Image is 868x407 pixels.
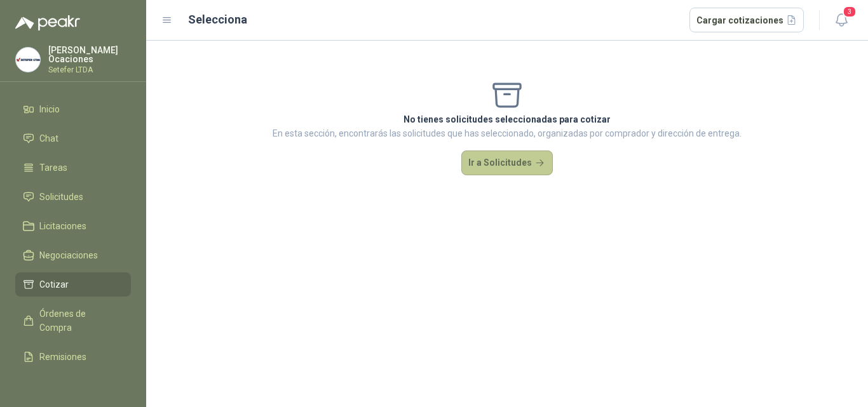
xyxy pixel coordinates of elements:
[273,112,742,126] p: No tienes solicitudes seleccionadas para cotizar
[48,66,131,74] p: Setefer LTDA
[15,374,131,398] a: Configuración
[15,243,131,267] a: Negociaciones
[689,8,804,33] button: Cargar cotizaciones
[15,214,131,238] a: Licitaciones
[15,345,131,369] a: Remisiones
[15,97,131,121] a: Inicio
[15,302,131,340] a: Órdenes de Compra
[15,272,131,297] a: Cotizar
[39,248,98,262] span: Negociaciones
[48,46,131,63] p: [PERSON_NAME] Ocaciones
[843,6,857,18] span: 3
[830,9,853,32] button: 3
[273,126,742,140] p: En esta sección, encontrarás las solicitudes que has seleccionado, organizadas por comprador y di...
[39,277,69,291] span: Cotizar
[39,161,67,175] span: Tareas
[39,307,119,335] span: Órdenes de Compra
[15,156,131,180] a: Tareas
[188,11,247,29] h2: Selecciona
[16,48,40,72] img: Company Logo
[39,350,86,364] span: Remisiones
[15,15,80,30] img: Logo peakr
[39,131,58,145] span: Chat
[39,219,86,233] span: Licitaciones
[39,190,83,204] span: Solicitudes
[461,150,553,176] button: Ir a Solicitudes
[15,126,131,150] a: Chat
[15,185,131,209] a: Solicitudes
[39,102,60,116] span: Inicio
